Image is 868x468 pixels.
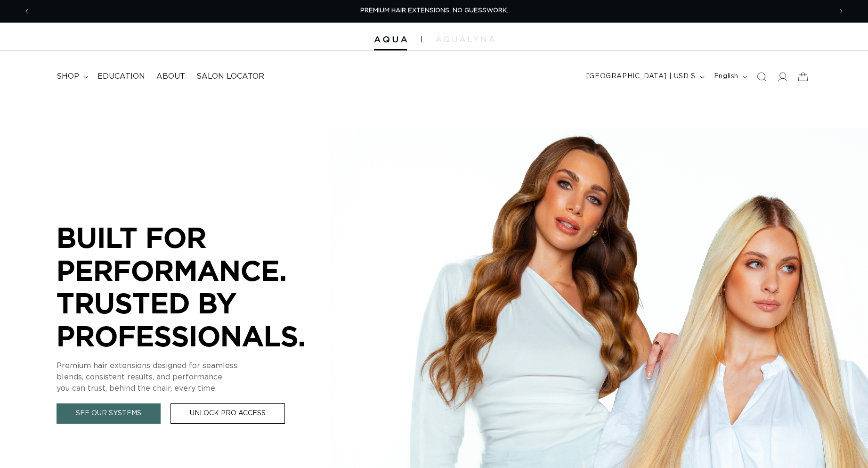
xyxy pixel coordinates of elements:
[97,72,145,82] span: Education
[751,66,772,87] summary: Search
[708,68,751,86] button: English
[51,66,92,87] summary: shop
[92,66,151,87] a: Education
[586,72,696,82] span: [GEOGRAPHIC_DATA] | USD $
[57,360,339,394] p: Premium hair extensions designed for seamless blends, consistent results, and performance you can...
[191,66,270,87] a: Salon Locator
[170,403,285,424] a: Unlock Pro Access
[151,66,191,87] a: About
[57,403,161,424] a: See Our Systems
[156,72,185,82] span: About
[714,72,738,82] span: English
[360,8,508,14] span: PREMIUM HAIR EXTENSIONS. NO GUESSWORK.
[436,36,495,42] img: aqualyna.com
[57,221,339,352] p: BUILT FOR PERFORMANCE. TRUSTED BY PROFESSIONALS.
[57,72,79,82] span: shop
[831,2,852,20] button: Next announcement
[581,68,708,86] button: [GEOGRAPHIC_DATA] | USD $
[196,72,264,82] span: Salon Locator
[16,2,37,20] button: Previous announcement
[374,36,407,43] img: Aqua Hair Extensions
